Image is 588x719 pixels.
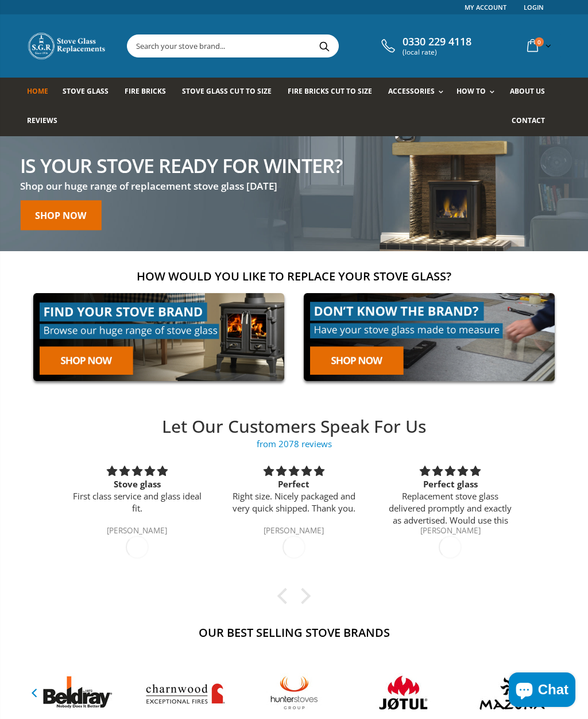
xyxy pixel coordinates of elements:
div: Stove glass [72,478,202,490]
p: Replacement stove glass delivered promptly and exactly as advertised. Would use this company again. [386,490,515,539]
span: About us [510,86,545,96]
div: [DATE] [281,535,307,560]
a: Home [27,78,57,107]
div: [DATE] [124,535,150,560]
span: Fire Bricks [125,86,166,96]
h2: How would you like to replace your stove glass? [27,268,561,284]
span: Contact [512,116,545,125]
a: Accessories [388,78,449,107]
div: Perfect glass [386,478,515,490]
h2: Let Our Customers Speak For Us [59,415,529,439]
div: Perfect [229,478,358,490]
img: find-your-brand-cta_9b334d5d-5c94-48ed-825f-d7972bbdebd0.jpg [27,287,291,387]
span: Reviews [27,116,57,125]
div: 5 stars [229,464,358,478]
input: Search your stove brand... [127,35,444,57]
div: [PERSON_NAME] [229,527,358,536]
a: 4.90 stars from 2078 reviews [59,438,529,450]
h3: Shop our huge range of replacement stove glass [DATE] [20,179,342,193]
div: 5 stars [72,464,202,478]
a: Shop now [20,200,101,230]
div: [PERSON_NAME] [72,527,202,536]
img: Stove Glass Replacement [27,32,107,60]
span: Stove Glass [63,86,109,96]
p: Right size. Nicely packaged and very quick shipped. Thank you. [229,490,358,514]
span: Stove Glass Cut To Size [182,86,271,96]
a: Stove Glass [63,78,117,107]
img: made-to-measure-cta_2cd95ceb-d519-4648-b0cf-d2d338fdf11f.jpg [297,287,561,387]
h2: Our Best Selling Stove Brands [27,625,561,640]
a: About us [510,78,554,107]
a: How To [457,78,500,107]
inbox-online-store-chat: Shopify online store chat [505,672,579,710]
span: How To [457,86,486,96]
span: Accessories [388,86,435,96]
span: Home [27,86,48,96]
div: [PERSON_NAME] [386,527,515,536]
a: Reviews [27,107,66,136]
span: Fire Bricks Cut To Size [288,86,372,96]
span: 0 [535,37,544,47]
h2: Is your stove ready for winter? [20,155,342,175]
a: Fire Bricks [125,78,175,107]
a: 0 [523,34,554,57]
p: First class service and glass ideal fit. [72,490,202,514]
div: [DATE] [438,535,463,560]
a: Contact [512,107,554,136]
span: from 2078 reviews [59,438,529,450]
a: Fire Bricks Cut To Size [288,78,381,107]
div: 5 stars [386,464,515,478]
a: Stove Glass Cut To Size [182,78,280,107]
button: Search [311,35,337,57]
